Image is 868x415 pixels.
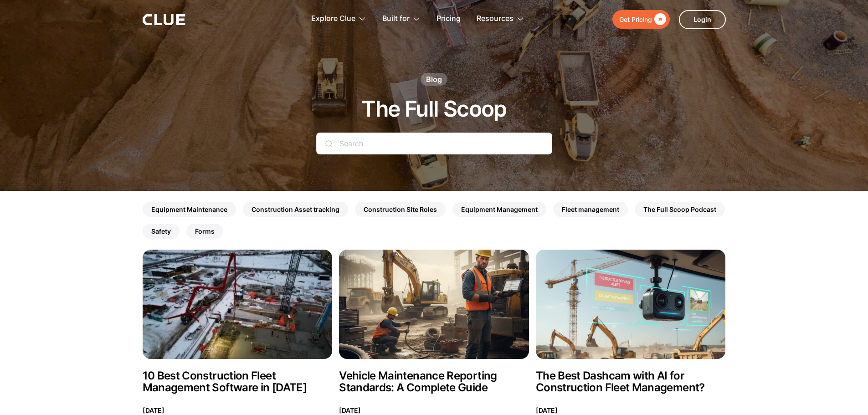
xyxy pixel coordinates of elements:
[339,250,529,359] img: Vehicle Maintenance Reporting Standards: A Complete Guide
[143,370,333,394] h2: 10 Best Construction Fleet Management Software in [DATE]
[635,202,725,217] a: The Full Scoop Podcast
[243,202,348,217] a: Construction Asset tracking
[553,202,628,217] a: Fleet management
[143,250,333,359] img: 10 Best Construction Fleet Management Software in 2025
[679,10,726,29] a: Login
[382,5,410,33] div: Built for
[619,14,652,25] div: Get Pricing
[355,202,446,217] a: Construction Site Roles
[452,202,546,217] a: Equipment Management
[311,5,355,33] div: Explore Clue
[612,10,670,29] a: Get Pricing
[536,250,726,359] img: The Best Dashcam with AI for Construction Fleet Management?
[143,202,236,217] a: Equipment Maintenance
[361,97,507,121] h1: The Full Scoop
[325,140,333,147] img: search icon
[652,14,666,25] div: 
[186,224,223,239] a: Forms
[339,370,529,394] h2: Vehicle Maintenance Reporting Standards: A Complete Guide
[437,5,461,33] a: Pricing
[426,74,442,84] div: Blog
[143,224,180,239] a: Safety
[536,370,726,394] h2: The Best Dashcam with AI for Construction Fleet Management?
[477,5,514,33] div: Resources
[316,133,552,154] input: Search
